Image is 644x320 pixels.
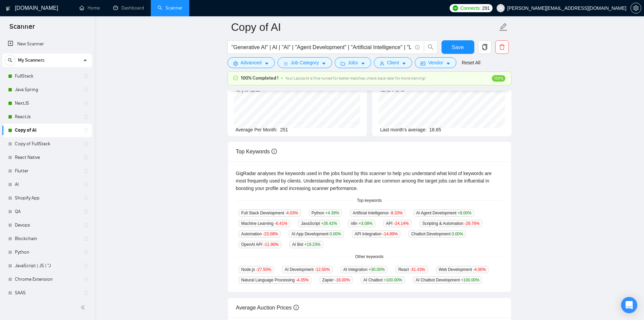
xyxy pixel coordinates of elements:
span: Node.js [239,266,274,273]
span: React [396,266,428,273]
span: Chatbot Development [408,230,466,238]
button: barsJob Categorycaret-down [278,57,332,68]
span: Machine Learning [239,220,290,227]
span: holder [83,168,89,174]
span: caret-down [361,61,365,66]
span: caret-down [264,61,269,66]
a: Chrome Extension [15,273,79,286]
span: API Integration [352,230,400,238]
span: Automation [239,230,281,238]
span: caret-down [402,61,406,66]
span: AI Integration [341,266,387,273]
span: info-circle [293,305,299,310]
div: Open Intercom Messenger [621,297,637,313]
span: 0.00 % [452,232,463,236]
span: API [383,220,411,227]
li: New Scanner [2,37,92,51]
button: idcardVendorcaret-down [415,57,456,68]
span: holder [83,250,89,255]
span: holder [83,209,89,214]
span: AI App Development [289,230,344,238]
a: Copy of FullStack [15,137,79,151]
span: AI Agent Development [413,209,474,217]
span: Average Per Month: [236,127,278,132]
span: holder [83,236,89,241]
span: search [424,44,437,50]
button: folderJobscaret-down [335,57,371,68]
a: searchScanner [158,5,183,11]
span: +100.00 % [461,278,479,282]
span: Save [452,43,464,51]
input: Search Freelance Jobs... [232,43,412,51]
span: holder [83,277,89,282]
span: Scanner [4,22,40,36]
span: holder [83,263,89,269]
a: Java Spring [15,83,79,97]
span: -27.50 % [256,267,271,272]
a: Flutter [15,164,79,178]
img: logo [6,3,10,14]
span: +8.00 % [458,211,472,215]
a: QA [15,205,79,218]
span: AI Chatbot [361,276,405,284]
span: 251 [280,127,288,132]
span: 100% [492,75,505,82]
span: Natural Language Processing [239,276,311,284]
span: -4.00 % [473,267,486,272]
span: user [380,61,384,66]
a: setting [630,5,641,11]
span: user [498,6,503,10]
span: OpenAI API [239,241,282,248]
a: homeHome [79,5,100,11]
input: Scanner name... [231,19,498,36]
span: -12.50 % [315,267,330,272]
span: -16.00 % [335,278,350,282]
span: 0.00 % [330,232,341,236]
span: holder [83,114,89,120]
span: Other keywords [351,254,387,260]
span: +4.39 % [325,211,339,215]
button: userClientcaret-down [374,57,412,68]
span: holder [83,182,89,187]
span: holder [83,87,89,92]
span: -11.90 % [264,242,279,247]
span: My Scanners [18,54,45,67]
a: Copy of AI [15,124,79,137]
span: AI Development [282,266,332,273]
span: holder [83,155,89,160]
span: holder [83,290,89,296]
span: 100% Completed ! [241,74,279,82]
span: Last month's average: [380,127,427,132]
span: -4.35 % [296,278,309,282]
div: Average Auction Prices [236,298,503,317]
span: Python [309,209,342,217]
span: delete [496,44,508,50]
span: edit [499,23,508,31]
span: -4.03 % [285,211,298,215]
a: SAAS [15,286,79,300]
a: Reset All [462,59,480,66]
span: +19.23 % [304,242,320,247]
span: idcard [421,61,425,66]
span: -23.08 % [263,232,278,236]
span: Full Stack Development [239,209,301,217]
span: caret-down [446,61,451,66]
span: folder [340,61,345,66]
span: Web Development [436,266,489,273]
span: holder [83,128,89,133]
a: ReactJs [15,110,79,124]
button: copy [478,40,492,54]
span: -31.43 % [410,267,425,272]
a: Blockchain [15,232,79,246]
span: +30.00 % [368,267,385,272]
button: settingAdvancedcaret-down [228,57,275,68]
span: -6.41 % [275,221,287,226]
span: n8n [348,220,375,227]
button: search [424,40,437,54]
span: Advanced [241,59,262,66]
span: info-circle [271,149,277,154]
span: info-circle [415,45,420,49]
span: -24.14 % [393,221,409,226]
span: holder [83,101,89,106]
a: Shopify App [15,191,79,205]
